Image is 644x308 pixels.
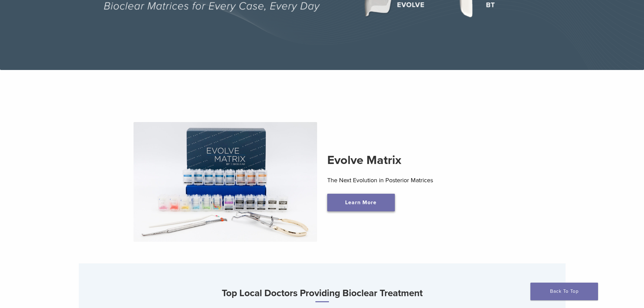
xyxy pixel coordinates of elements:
[327,152,511,168] h2: Evolve Matrix
[134,122,317,242] img: Evolve Matrix
[327,175,511,185] p: The Next Evolution in Posterior Matrices
[327,194,395,211] a: Learn More
[530,283,598,300] a: Back To Top
[79,285,566,302] h3: Top Local Doctors Providing Bioclear Treatment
